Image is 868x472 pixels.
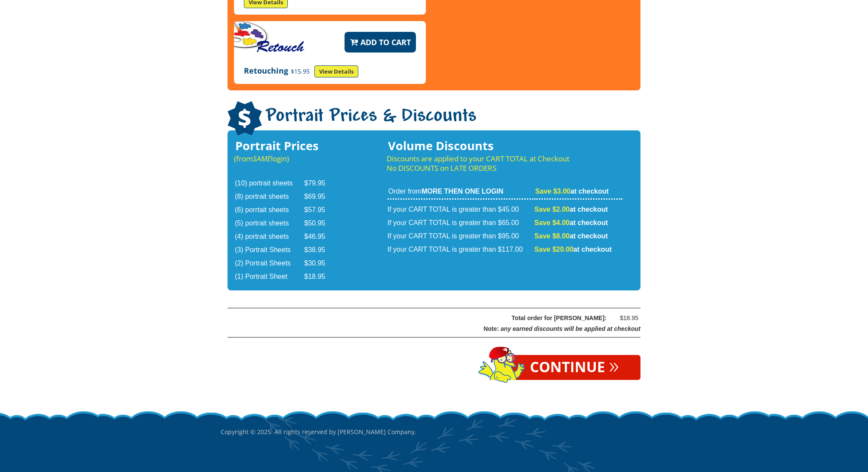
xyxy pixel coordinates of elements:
td: $30.95 [304,257,336,270]
span: Save $2.00 [534,206,569,213]
strong: at checkout [534,219,608,226]
span: Save $8.00 [534,232,569,240]
strong: MORE THEN ONE LOGIN [422,188,503,195]
button: Add to Cart [345,32,416,52]
td: (6) porrtait sheets [235,204,303,216]
a: View Details [314,65,358,77]
td: (5) portrait sheets [235,217,303,230]
div: $18.95 [613,313,638,324]
td: (10) portrait sheets [235,177,303,190]
td: If your CART TOTAL is greater than $65.00 [388,217,534,229]
td: If your CART TOTAL is greater than $117.00 [388,244,534,256]
td: If your CART TOTAL is greater than $45.00 [388,201,534,216]
strong: at checkout [534,206,608,213]
strong: at checkout [534,246,612,253]
p: Copyright © 2025. All rights reserved by [PERSON_NAME] Company. [221,410,647,454]
div: Total order for [PERSON_NAME]: [249,313,606,324]
p: Discounts are applied to your CART TOTAL at Checkout No DISCOUNTS on LATE ORDERS [387,154,623,173]
h3: Volume Discounts [387,141,623,151]
td: (2) Portrait Sheets [235,257,303,270]
h3: Portrait Prices [234,141,337,151]
td: $46.95 [304,231,336,243]
strong: at checkout [534,232,608,240]
td: $18.95 [304,271,336,283]
span: any earned discounts will be applied at checkout [501,325,640,332]
td: $69.95 [304,191,336,203]
a: Continue» [508,355,640,380]
span: Save $4.00 [534,219,569,226]
span: Note: [483,325,499,332]
span: $15.95 [288,67,312,75]
span: Save $3.00 [535,188,570,195]
strong: at checkout [535,188,609,195]
td: $38.95 [304,244,336,256]
span: » [609,360,619,370]
td: $50.95 [304,217,336,230]
h1: Portrait Prices & Discounts [228,101,640,137]
td: (8) portrait sheets [235,191,303,203]
p: (from login) [234,154,337,164]
td: (4) portrait sheets [235,231,303,243]
span: Save $20.00 [534,246,573,253]
td: If your CART TOTAL is greater than $95.00 [388,230,534,243]
td: (3) Portrait Sheets [235,244,303,256]
td: Order from [388,187,534,200]
em: SAME [253,154,271,164]
p: Retouching [244,65,416,77]
td: $79.95 [304,177,336,190]
td: (1) Portrait Sheet [235,271,303,283]
td: $57.95 [304,204,336,216]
